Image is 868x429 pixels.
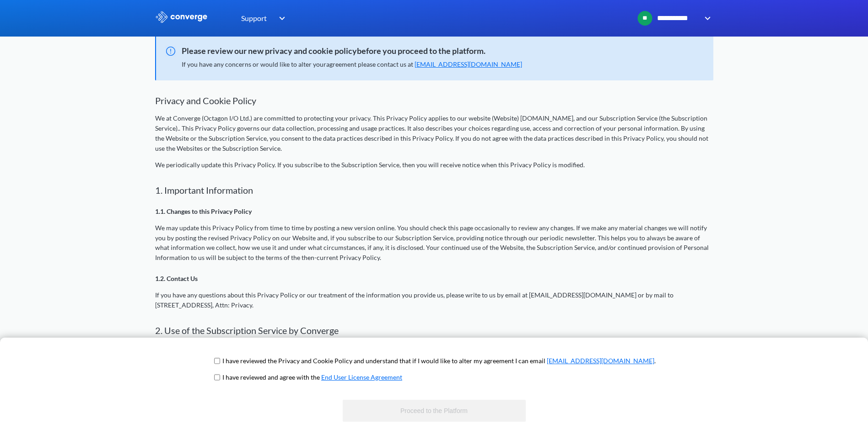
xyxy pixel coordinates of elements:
p: We at Converge (Octagon I/O Ltd.) are committed to protecting your privacy. This Privacy Policy a... [155,113,713,154]
button: Proceed to the Platform [343,400,526,422]
a: [EMAIL_ADDRESS][DOMAIN_NAME] [547,357,654,365]
span: Please review our new privacy and cookie policybefore you proceed to the platform. [156,45,704,58]
p: I have reviewed the Privacy and Cookie Policy and understand that if I would like to alter my agr... [222,356,656,366]
img: downArrow.svg [273,13,288,24]
img: logo_ewhite.svg [155,11,208,23]
p: We may update this Privacy Policy from time to time by posting a new version online. You should c... [155,223,713,263]
img: downArrow.svg [699,13,713,24]
h2: 1. Important Information [155,185,713,196]
span: Support [241,12,267,24]
span: If you have any concerns or would like to alter your agreement please contact us at [182,60,522,68]
a: End User License Agreement [321,373,402,381]
h2: Privacy and Cookie Policy [155,95,713,106]
p: 1.2. Contact Us [155,274,713,284]
h2: 2. Use of the Subscription Service by Converge [155,325,713,336]
p: We periodically update this Privacy Policy. If you subscribe to the Subscription Service, then yo... [155,160,713,170]
p: 1.1. Changes to this Privacy Policy [155,207,713,217]
p: If you have any questions about this Privacy Policy or our treatment of the information you provi... [155,290,713,310]
a: [EMAIL_ADDRESS][DOMAIN_NAME] [415,60,522,68]
p: I have reviewed and agree with the [222,372,402,382]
